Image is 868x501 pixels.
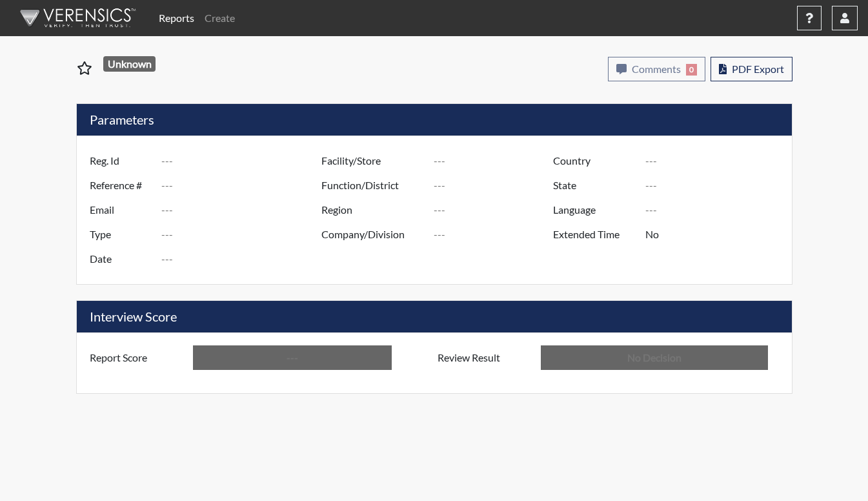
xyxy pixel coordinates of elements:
[434,198,556,222] input: ---
[428,345,541,370] label: Review Result
[312,198,434,222] label: Region
[434,173,556,198] input: ---
[80,173,161,198] label: Reference #
[80,222,161,247] label: Type
[161,198,325,222] input: ---
[80,345,194,370] label: Report Score
[154,5,199,31] a: Reports
[541,345,768,370] input: No Decision
[80,198,161,222] label: Email
[543,222,645,247] label: Extended Time
[645,148,788,173] input: ---
[434,148,556,173] input: ---
[711,57,792,81] button: PDF Export
[80,148,161,173] label: Reg. Id
[161,222,325,247] input: ---
[645,198,788,222] input: ---
[312,148,434,173] label: Facility/Store
[103,56,156,72] span: Unknown
[732,63,784,75] span: PDF Export
[645,173,788,198] input: ---
[77,104,792,136] h5: Parameters
[632,63,681,75] span: Comments
[199,5,240,31] a: Create
[434,222,556,247] input: ---
[161,173,325,198] input: ---
[80,247,161,271] label: Date
[543,148,645,173] label: Country
[193,345,392,370] input: ---
[312,222,434,247] label: Company/Division
[608,57,705,81] button: Comments0
[312,173,434,198] label: Function/District
[77,301,792,332] h5: Interview Score
[543,198,645,222] label: Language
[161,247,325,271] input: ---
[543,173,645,198] label: State
[686,64,697,76] span: 0
[161,148,325,173] input: ---
[645,222,788,247] input: ---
